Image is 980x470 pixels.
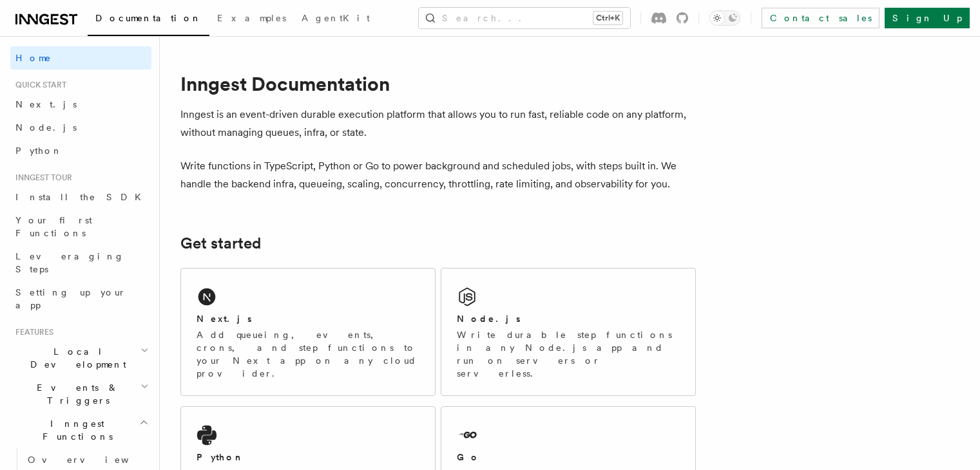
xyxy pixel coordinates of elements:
span: Documentation [95,13,202,23]
span: Your first Functions [15,215,92,238]
a: Next.js [10,93,151,116]
button: Search...Ctrl+K [419,8,630,28]
a: Sign Up [885,8,970,28]
p: Inngest is an event-driven durable execution platform that allows you to run fast, reliable code ... [180,106,696,142]
h2: Next.js [197,312,252,325]
span: Events & Triggers [10,381,140,407]
p: Write durable step functions in any Node.js app and run on servers or serverless. [457,328,680,380]
span: AgentKit [302,13,370,23]
a: Documentation [88,4,209,36]
h2: Python [197,451,244,464]
a: Next.jsAdd queueing, events, crons, and step functions to your Next app on any cloud provider. [180,268,436,396]
a: Setting up your app [10,281,151,317]
h2: Go [457,451,480,464]
a: Node.jsWrite durable step functions in any Node.js app and run on servers or serverless. [441,268,696,396]
a: Node.js [10,116,151,139]
a: Your first Functions [10,209,151,245]
p: Add queueing, events, crons, and step functions to your Next app on any cloud provider. [197,328,419,380]
span: Examples [217,13,286,23]
span: Python [15,146,62,156]
a: AgentKit [294,4,378,35]
a: Get started [180,234,261,252]
p: Write functions in TypeScript, Python or Go to power background and scheduled jobs, with steps bu... [180,157,696,193]
span: Next.js [15,99,77,109]
a: Python [10,139,151,162]
a: Examples [209,4,294,35]
span: Overview [28,455,160,465]
a: Leveraging Steps [10,245,151,281]
span: Inngest Functions [10,417,139,443]
span: Leveraging Steps [15,251,124,274]
span: Node.js [15,122,77,133]
button: Events & Triggers [10,376,151,412]
button: Toggle dark mode [709,10,740,26]
h2: Node.js [457,312,521,325]
span: Home [15,52,52,64]
a: Home [10,46,151,70]
a: Install the SDK [10,185,151,209]
a: Contact sales [762,8,879,28]
button: Inngest Functions [10,412,151,448]
span: Setting up your app [15,287,126,310]
span: Quick start [10,80,66,90]
h1: Inngest Documentation [180,72,696,95]
span: Local Development [10,345,140,371]
kbd: Ctrl+K [593,12,622,24]
span: Inngest tour [10,173,72,183]
button: Local Development [10,340,151,376]
span: Features [10,327,53,337]
span: Install the SDK [15,192,149,202]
